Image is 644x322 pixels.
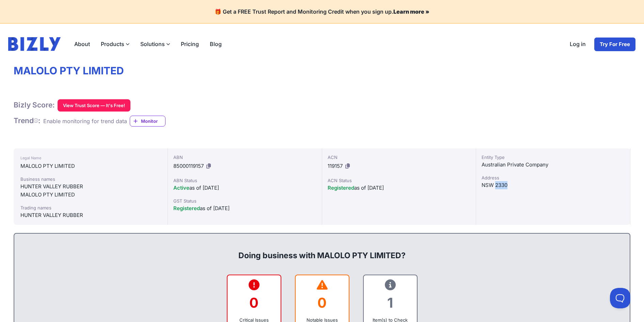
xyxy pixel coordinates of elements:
[173,185,189,191] span: Active
[328,154,471,161] div: ACN
[175,37,204,51] a: Pricing
[369,289,411,317] div: 1
[610,288,630,308] iframe: Toggle Customer Support
[14,116,41,125] span: Trend :
[8,37,61,51] img: bizly_logo.svg
[393,8,429,15] a: Learn more »
[69,37,95,51] a: About
[173,204,316,213] div: as of [DATE]
[20,204,161,211] div: Trading names
[482,161,625,169] div: Australian Private Company
[173,197,316,204] div: GST Status
[233,289,275,317] div: 0
[14,64,630,77] h1: MALOLO PTY LIMITED
[20,191,161,199] div: MALOLO PTY LIMITED
[328,184,471,192] div: as of [DATE]
[173,184,316,192] div: as of [DATE]
[173,154,316,161] div: ABN
[43,117,127,125] div: Enable monitoring for trend data
[20,211,161,219] div: HUNTER VALLEY RUBBER
[482,154,625,161] div: Entity Type
[301,289,343,317] div: 0
[173,205,200,211] span: Registered
[20,162,161,170] div: MALOLO PTY LIMITED
[95,37,135,51] label: Products
[141,118,165,125] span: Monitor
[20,182,161,191] div: HUNTER VALLEY RUBBER
[20,154,161,162] div: Legal Name
[328,177,471,184] div: ACN Status
[328,185,354,191] span: Registered
[482,181,625,189] div: NSW 2330
[482,174,625,181] div: Address
[14,101,55,109] h1: Bizly Score:
[564,37,591,52] a: Log in
[130,116,166,127] a: Monitor
[204,37,227,51] a: Blog
[328,163,343,169] span: 119157
[20,176,161,182] div: Business names
[21,239,623,261] div: Doing business with MALOLO PTY LIMITED?
[58,99,130,112] button: View Trust Score — It's Free!
[173,177,316,184] div: ABN Status
[173,163,204,169] span: 85000119157
[594,37,636,52] a: Try For Free
[135,37,175,51] label: Solutions
[8,8,636,15] h4: 🎁 Get a FREE Trust Report and Monitoring Credit when you sign up.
